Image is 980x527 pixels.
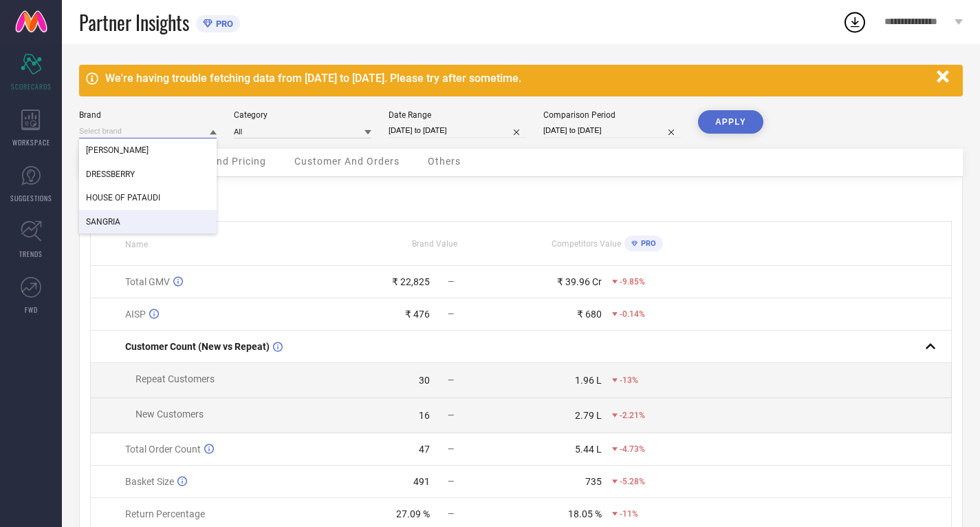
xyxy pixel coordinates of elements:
button: APPLY [698,110,763,134]
span: — [448,477,454,486]
div: Metrics [90,187,952,204]
span: -0.14% [620,309,645,319]
div: ₹ 476 [405,309,430,320]
span: -4.73% [620,444,645,454]
div: ₹ 680 [577,309,602,320]
span: — [448,509,454,519]
div: Open download list [842,10,867,34]
span: — [448,309,454,319]
div: 1.96 L [575,375,602,386]
div: ANOUK [79,138,217,162]
span: SANGRIA [86,217,120,227]
span: TRENDS [19,249,43,259]
span: WORKSPACE [12,137,50,147]
span: — [448,444,454,454]
div: DRESSBERRY [79,163,217,186]
span: Partner Insights [79,8,189,37]
span: Brand Value [412,239,457,249]
div: HOUSE OF PATAUDI [79,186,217,209]
div: ₹ 22,825 [392,276,430,287]
span: — [448,375,454,385]
span: Total GMV [125,276,170,287]
span: Customer And Orders [294,156,400,167]
div: Brand [79,110,217,120]
span: Name [125,240,148,249]
span: AISP [125,309,146,320]
span: New Customers [135,409,204,420]
div: 30 [419,375,430,386]
div: Date Range [389,110,526,120]
span: -11% [620,509,638,519]
div: ₹ 39.96 Cr [557,276,602,287]
span: Customer Count (New vs Repeat) [125,341,270,352]
span: PRO [638,239,656,248]
span: DRESSBERRY [86,169,135,179]
div: Category [234,110,371,120]
span: -5.28% [620,477,645,486]
span: Repeat Customers [135,373,215,384]
span: SCORECARDS [11,81,52,92]
span: Return Percentage [125,508,205,519]
span: HOUSE OF PATAUDI [86,193,160,203]
div: Comparison Period [543,110,681,120]
span: Others [428,156,461,167]
span: [PERSON_NAME] [86,145,149,155]
span: Basket Size [125,476,174,487]
div: 16 [419,410,430,421]
div: 5.44 L [575,444,602,455]
div: 18.05 % [568,508,602,519]
span: -9.85% [620,277,645,287]
span: SUGGESTIONS [10,193,52,203]
div: 735 [585,476,602,487]
span: Competitors Value [552,239,621,249]
div: 491 [413,476,430,487]
span: FWD [25,304,38,315]
input: Select date range [389,123,526,138]
span: — [448,277,454,287]
span: — [448,411,454,420]
span: -2.21% [620,411,645,420]
span: -13% [620,375,638,385]
input: Select comparison period [543,123,681,138]
span: Total Order Count [125,444,201,455]
span: PRO [213,19,233,29]
div: 2.79 L [575,410,602,421]
input: Select brand [79,124,217,138]
div: We're having trouble fetching data from [DATE] to [DATE]. Please try after sometime. [105,72,930,85]
div: 47 [419,444,430,455]
div: 27.09 % [396,508,430,519]
div: SANGRIA [79,210,217,234]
